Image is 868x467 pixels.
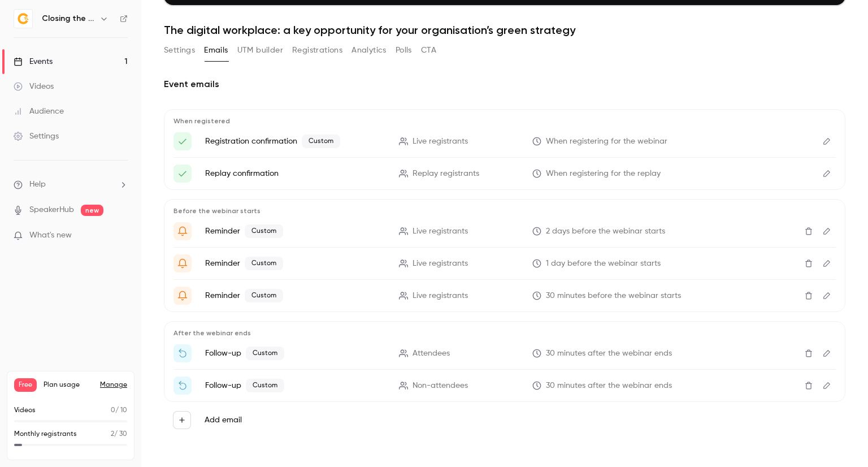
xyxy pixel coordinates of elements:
[205,168,385,179] p: Replay confirmation
[111,431,114,438] span: 2
[302,135,340,148] span: Custom
[14,131,59,142] div: Settings
[413,380,468,392] span: Non-attendees
[237,41,283,59] button: UTM builder
[14,378,37,392] span: Free
[81,205,103,216] span: new
[246,347,284,360] span: Custom
[245,224,283,238] span: Custom
[818,132,836,150] button: Edit
[173,377,836,395] li: Watch the replay of {{ event_name }}
[413,136,468,148] span: Live registrants
[164,77,845,91] h2: Event emails
[173,287,836,305] li: {{ event_name }} is about to go live
[111,405,127,416] p: / 10
[173,344,836,362] li: Thanks for attending {{ event_name }}
[173,328,836,338] p: After the webinar ends
[100,380,127,390] a: Manage
[173,206,836,215] p: Before the webinar starts
[14,429,77,439] p: Monthly registrants
[546,258,661,270] span: 1 day before the webinar starts
[800,287,818,305] button: Delete
[800,222,818,240] button: Delete
[413,348,450,360] span: Attendees
[29,204,74,216] a: SpeakerHub
[173,132,836,150] li: Here's your access link to {{ event_name }}!
[413,226,468,237] span: Live registrants
[205,289,385,302] p: Reminder
[818,377,836,395] button: Edit
[204,41,228,59] button: Emails
[114,231,128,241] iframe: Noticeable Trigger
[546,226,665,237] span: 2 days before the webinar starts
[111,429,127,439] p: / 30
[164,23,845,37] h1: The digital workplace: a key opportunity for your organisation’s green strategy
[111,407,115,414] span: 0
[413,290,468,302] span: Live registrants
[351,41,387,59] button: Analytics
[14,56,53,67] div: Events
[546,136,667,148] span: When registering for the webinar
[245,257,283,270] span: Custom
[29,230,72,241] span: What's new
[29,179,46,191] span: Help
[800,377,818,395] button: Delete
[421,41,436,59] button: CTA
[14,10,32,28] img: Closing the Loop
[14,179,128,191] li: help-dropdown-opener
[818,344,836,362] button: Edit
[173,165,836,183] li: Here's your access link to {{ event_name }}!
[818,254,836,273] button: Edit
[800,254,818,273] button: Delete
[42,13,95,24] h6: Closing the Loop
[546,168,661,180] span: When registering for the replay
[173,254,836,273] li: Get Ready for '{{ event_name }}' tomorrow!
[173,116,836,126] p: When registered
[44,380,93,390] span: Plan usage
[546,290,681,302] span: 30 minutes before the webinar starts
[818,165,836,183] button: Edit
[14,81,54,92] div: Videos
[205,414,242,426] label: Add email
[205,347,385,360] p: Follow-up
[818,287,836,305] button: Edit
[205,135,385,148] p: Registration confirmation
[14,405,36,416] p: Videos
[546,348,672,360] span: 30 minutes after the webinar ends
[800,344,818,362] button: Delete
[205,224,385,238] p: Reminder
[246,379,284,392] span: Custom
[173,222,836,240] li: You're attending {{ event_name }}
[205,257,385,270] p: Reminder
[413,258,468,270] span: Live registrants
[396,41,412,59] button: Polls
[546,380,672,392] span: 30 minutes after the webinar ends
[14,106,64,117] div: Audience
[292,41,342,59] button: Registrations
[245,289,283,302] span: Custom
[818,222,836,240] button: Edit
[205,379,385,392] p: Follow-up
[413,168,479,180] span: Replay registrants
[164,41,195,59] button: Settings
